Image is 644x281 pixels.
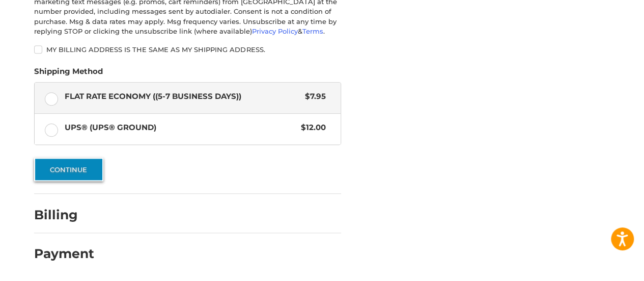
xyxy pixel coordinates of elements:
a: Privacy Policy [252,27,298,35]
span: $12.00 [296,122,326,134]
label: My billing address is the same as my shipping address. [34,45,341,54]
legend: Shipping Method [34,66,103,82]
span: Flat Rate Economy ((5-7 Business Days)) [65,91,300,103]
a: Terms [302,27,323,35]
span: UPS® (UPS® Ground) [65,122,296,134]
button: Continue [34,158,103,181]
span: $7.95 [300,91,326,103]
h2: Payment [34,246,94,262]
h2: Billing [34,207,94,223]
